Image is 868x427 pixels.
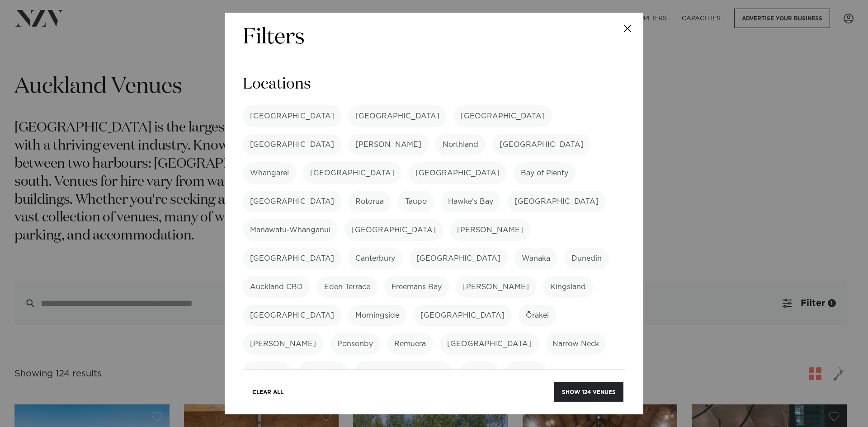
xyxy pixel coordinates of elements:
[354,361,453,383] label: [GEOGRAPHIC_DATA]
[243,74,625,94] h3: Locations
[245,382,291,402] button: Clear All
[303,162,401,184] label: [GEOGRAPHIC_DATA]
[514,248,557,269] label: Wanaka
[243,134,341,155] label: [GEOGRAPHIC_DATA]
[456,276,536,298] label: [PERSON_NAME]
[330,333,380,355] label: Ponsonby
[543,276,593,298] label: Kingsland
[409,248,508,269] label: [GEOGRAPHIC_DATA]
[243,248,341,269] label: [GEOGRAPHIC_DATA]
[408,162,507,184] label: [GEOGRAPHIC_DATA]
[348,105,447,127] label: [GEOGRAPHIC_DATA]
[243,219,338,241] label: Manawatū-Whanganui
[243,305,341,326] label: [GEOGRAPHIC_DATA]
[243,276,310,298] label: Auckland CBD
[612,13,643,44] button: Close
[348,191,391,212] label: Rotorua
[441,191,500,212] label: Hawke's Bay
[387,333,433,355] label: Remuera
[243,105,341,127] label: [GEOGRAPHIC_DATA]
[317,276,377,298] label: Eden Terrace
[243,162,296,184] label: Whangarei
[519,305,556,326] label: Ōrākei
[492,134,591,155] label: [GEOGRAPHIC_DATA]
[514,162,576,184] label: Bay of Plenty
[453,105,552,127] label: [GEOGRAPHIC_DATA]
[505,361,546,383] label: Waiuku
[243,23,305,52] h2: Filters
[459,361,498,383] label: Karaka
[348,134,429,155] label: [PERSON_NAME]
[344,219,443,241] label: [GEOGRAPHIC_DATA]
[243,333,323,355] label: [PERSON_NAME]
[413,305,512,326] label: [GEOGRAPHIC_DATA]
[435,134,486,155] label: Northland
[507,191,606,212] label: [GEOGRAPHIC_DATA]
[348,248,402,269] label: Canterbury
[298,361,347,383] label: Pukekohe
[243,191,341,212] label: [GEOGRAPHIC_DATA]
[440,333,538,355] label: [GEOGRAPHIC_DATA]
[398,191,434,212] label: Taupo
[545,333,606,355] label: Narrow Neck
[564,248,609,269] label: Dunedin
[348,305,406,326] label: Morningside
[554,382,623,402] button: Show 124 venues
[243,361,291,383] label: Takapuna
[450,219,530,241] label: [PERSON_NAME]
[384,276,449,298] label: Freemans Bay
